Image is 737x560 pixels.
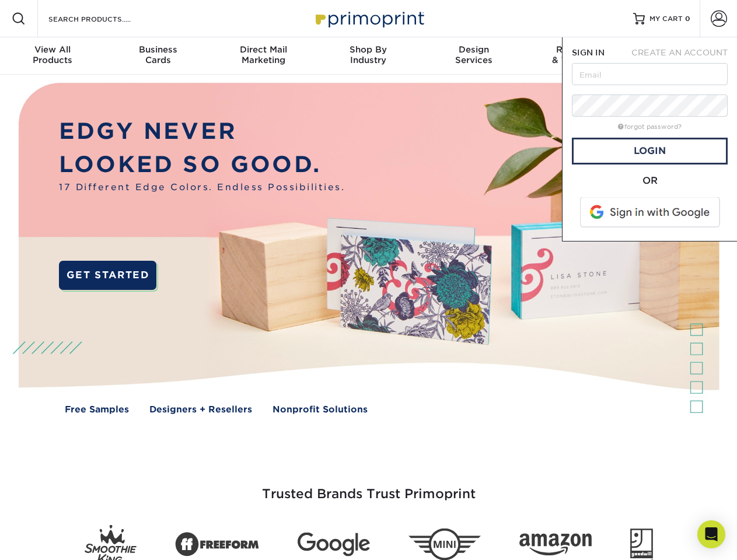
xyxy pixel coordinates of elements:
span: Shop By [316,44,421,55]
input: SEARCH PRODUCTS..... [47,12,161,26]
a: Shop ByIndustry [316,37,421,75]
a: Direct MailMarketing [211,37,316,75]
span: Business [105,44,210,55]
span: Resources [526,44,631,55]
div: Services [421,44,526,65]
a: Login [572,138,728,164]
span: Design [421,44,526,55]
a: Designers + Resellers [149,403,252,416]
a: BusinessCards [105,37,210,75]
a: Nonprofit Solutions [273,403,368,416]
span: 0 [685,15,690,23]
span: CREATE AN ACCOUNT [631,48,728,57]
a: DesignServices [421,37,526,75]
input: Email [572,63,728,85]
div: Marketing [211,44,316,65]
iframe: Google Customer Reviews [3,524,99,556]
p: LOOKED SO GOOD. [59,148,345,181]
div: & Templates [526,44,631,65]
a: Free Samples [65,403,129,416]
img: Primoprint [310,6,427,31]
div: Industry [316,44,421,65]
a: Resources& Templates [526,37,631,75]
div: Open Intercom Messenger [697,520,725,548]
img: Goodwill [630,528,653,560]
span: MY CART [649,14,683,24]
span: SIGN IN [572,48,605,57]
span: Direct Mail [211,44,316,55]
a: forgot password? [618,123,682,131]
a: GET STARTED [59,261,156,290]
div: Cards [105,44,210,65]
div: OR [572,174,728,188]
img: Amazon [519,534,592,556]
h3: Trusted Brands Trust Primoprint [27,459,710,516]
img: Google [298,533,370,556]
p: EDGY NEVER [59,115,345,148]
span: 17 Different Edge Colors. Endless Possibilities. [59,181,345,194]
